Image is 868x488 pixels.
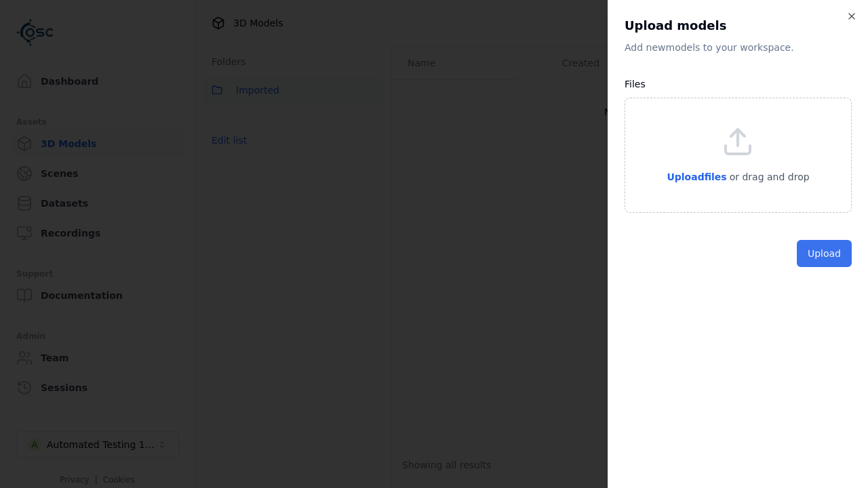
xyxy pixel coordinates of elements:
p: or drag and drop [727,169,810,185]
p: Add new model s to your workspace. [625,41,852,54]
button: Upload [797,240,852,267]
h2: Upload models [625,16,852,35]
span: Upload files [667,171,726,182]
label: Files [625,79,646,89]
